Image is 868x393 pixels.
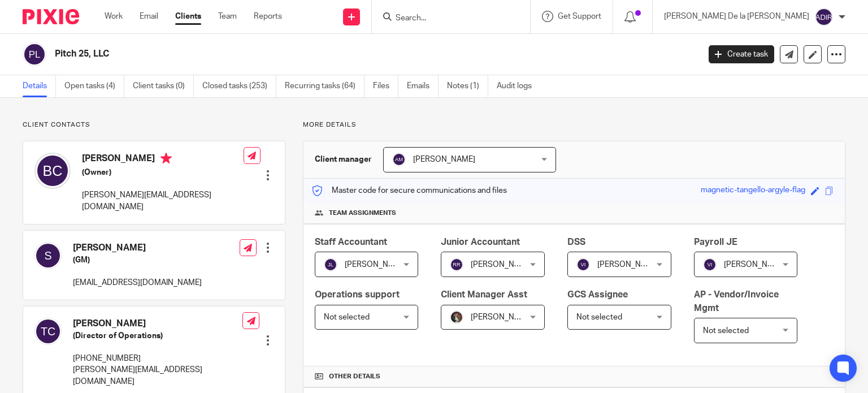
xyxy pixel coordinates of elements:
[23,120,285,129] p: Client contacts
[441,290,527,299] span: Client Manager Asst
[471,313,533,321] span: [PERSON_NAME]
[140,11,158,22] a: Email
[218,11,237,22] a: Team
[441,237,520,247] span: Junior Accountant
[82,153,244,167] h4: [PERSON_NAME]
[23,9,79,24] img: Pixie
[73,254,202,266] h5: (GM)
[34,153,71,189] img: svg%3E
[175,11,201,22] a: Clients
[447,75,488,97] a: Notes (1)
[709,45,774,63] a: Create task
[701,184,805,197] div: magnetic-tangello-argyle-flag
[567,290,628,299] span: GCS Assignee
[558,12,601,20] span: Get Support
[392,153,406,166] img: svg%3E
[82,167,244,178] h5: (Owner)
[497,75,540,97] a: Audit logs
[664,11,809,22] p: [PERSON_NAME] De la [PERSON_NAME]
[73,330,242,342] h5: (Director of Operations)
[315,237,387,247] span: Staff Accountant
[576,258,590,271] img: svg%3E
[315,290,400,299] span: Operations support
[133,75,194,97] a: Client tasks (0)
[82,189,244,213] p: [PERSON_NAME][EMAIL_ADDRESS][DOMAIN_NAME]
[413,156,475,163] span: [PERSON_NAME]
[23,75,56,97] a: Details
[329,372,380,381] span: Other details
[202,75,276,97] a: Closed tasks (253)
[285,75,364,97] a: Recurring tasks (64)
[73,277,202,288] p: [EMAIL_ADDRESS][DOMAIN_NAME]
[55,48,565,60] h2: Pitch 25, LLC
[64,75,124,97] a: Open tasks (4)
[303,120,845,129] p: More details
[394,14,496,24] input: Search
[324,313,370,321] span: Not selected
[315,154,372,165] h3: Client manager
[73,364,242,387] p: [PERSON_NAME][EMAIL_ADDRESS][DOMAIN_NAME]
[450,310,463,324] img: Profile%20picture%20JUS.JPG
[160,153,172,164] i: Primary
[724,261,786,269] span: [PERSON_NAME]
[23,42,46,66] img: svg%3E
[576,313,622,321] span: Not selected
[254,11,282,22] a: Reports
[34,318,62,345] img: svg%3E
[815,8,833,26] img: svg%3E
[567,237,585,247] span: DSS
[450,258,463,271] img: svg%3E
[73,353,242,364] p: [PHONE_NUMBER]
[105,11,123,22] a: Work
[703,327,749,335] span: Not selected
[694,237,737,247] span: Payroll JE
[73,242,202,254] h4: [PERSON_NAME]
[373,75,398,97] a: Files
[345,261,407,269] span: [PERSON_NAME]
[324,258,337,271] img: svg%3E
[694,290,779,312] span: AP - Vendor/Invoice Mgmt
[407,75,439,97] a: Emails
[329,209,396,218] span: Team assignments
[471,261,533,269] span: [PERSON_NAME]
[34,242,62,269] img: svg%3E
[703,258,717,271] img: svg%3E
[597,261,659,269] span: [PERSON_NAME]
[312,185,507,196] p: Master code for secure communications and files
[73,318,242,330] h4: [PERSON_NAME]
